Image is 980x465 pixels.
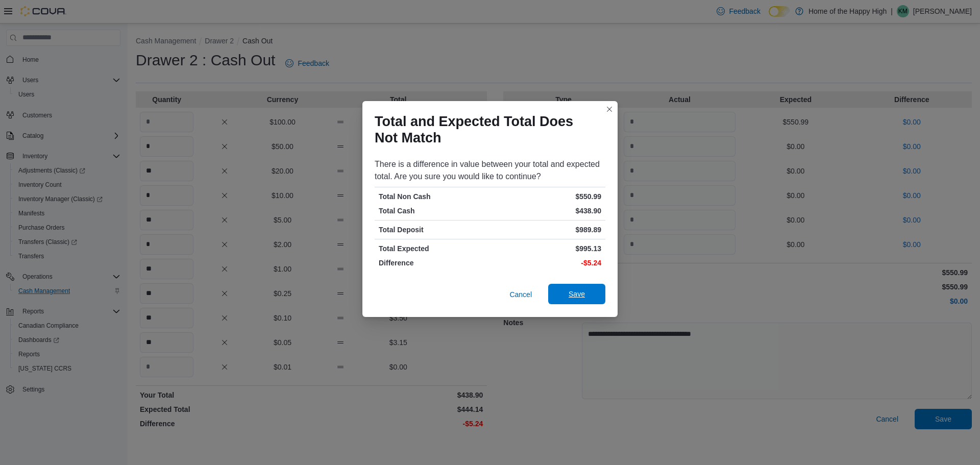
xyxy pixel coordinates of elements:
[492,191,601,202] p: $550.99
[492,225,601,235] p: $989.89
[379,191,488,202] p: Total Non Cash
[509,289,532,300] span: Cancel
[379,225,488,235] p: Total Deposit
[379,243,488,254] p: Total Expected
[379,206,488,216] p: Total Cash
[492,258,601,268] p: -$5.24
[379,258,488,268] p: Difference
[492,243,601,254] p: $995.13
[548,284,605,304] button: Save
[569,289,585,299] span: Save
[603,103,616,115] button: Closes this modal window
[375,158,605,183] div: There is a difference in value between your total and expected total. Are you sure you would like...
[375,113,597,146] h1: Total and Expected Total Does Not Match
[492,206,601,216] p: $438.90
[505,284,536,305] button: Cancel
